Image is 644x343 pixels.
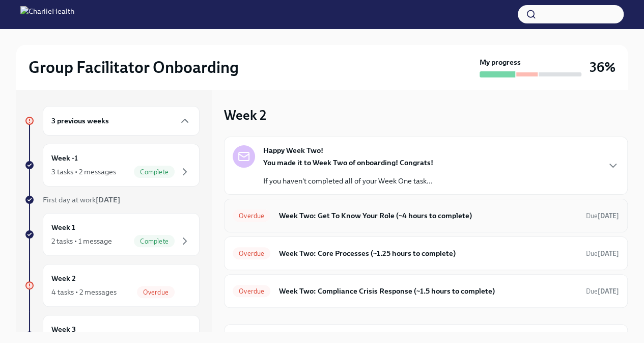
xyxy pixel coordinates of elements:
div: 4 tasks • 2 messages [51,287,117,297]
strong: My progress [480,57,521,67]
a: OverdueWeek Two: Get To Know Your Role (~4 hours to complete)Due[DATE] [233,207,619,224]
div: 3 previous weeks [43,106,200,136]
span: Overdue [137,288,175,296]
span: Overdue [233,250,270,257]
a: First day at work[DATE] [24,195,200,205]
strong: Happy Week Two! [263,145,323,155]
span: September 22nd, 2025 07:00 [586,286,619,296]
div: 2 tasks • 1 message [51,236,112,246]
a: Week 24 tasks • 2 messagesOverdue [24,264,200,307]
strong: [DATE] [598,287,619,295]
span: September 22nd, 2025 07:00 [586,249,619,258]
h6: Week Two: Compliance Crisis Response (~1.5 hours to complete) [278,285,578,297]
img: CharlieHealth [20,6,74,22]
h2: Group Facilitator Onboarding [29,57,239,77]
span: Due [586,287,619,295]
h6: Week 1 [51,222,75,233]
strong: [DATE] [598,250,619,257]
span: First day at work [43,195,120,204]
a: OverdueWeek Two: Core Processes (~1.25 hours to complete)Due[DATE] [233,245,619,261]
strong: [DATE] [96,195,120,204]
strong: You made it to Week Two of onboarding! Congrats! [263,158,433,167]
span: Overdue [233,287,270,295]
a: Week 12 tasks • 1 messageComplete [24,213,200,256]
span: Overdue [233,212,270,220]
span: Complete [134,238,175,245]
a: Week -13 tasks • 2 messagesComplete [24,144,200,187]
span: Due [586,250,619,257]
a: OverdueWeek Two: Compliance Crisis Response (~1.5 hours to complete)Due[DATE] [233,283,619,299]
h6: Week 2 [51,273,76,284]
h6: Week -1 [51,152,78,164]
span: Complete [134,168,175,176]
p: If you haven't completed all of your Week One task... [263,176,433,186]
h3: 36% [590,58,615,76]
div: 3 tasks • 2 messages [51,167,116,177]
span: September 22nd, 2025 07:00 [586,211,619,221]
h6: 3 previous weeks [51,115,109,126]
h6: Week Two: Core Processes (~1.25 hours to complete) [278,248,578,259]
h3: Week 2 [224,106,266,124]
strong: [DATE] [598,212,619,220]
h6: Week Two: Get To Know Your Role (~4 hours to complete) [278,210,578,221]
h6: Week 3 [51,324,76,335]
span: Due [586,212,619,220]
